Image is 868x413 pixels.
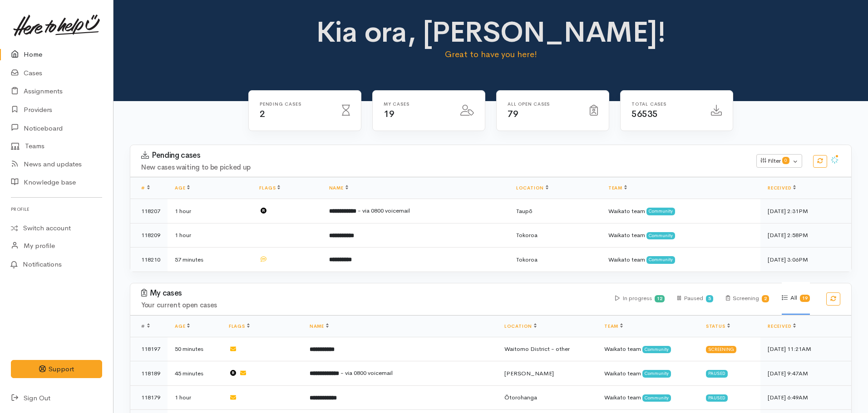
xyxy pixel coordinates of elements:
[516,256,538,263] span: Tokoroa
[168,361,222,386] td: 45 minutes
[175,185,190,191] a: Age
[130,223,168,248] td: 118209
[313,16,669,48] h1: Kia ora, [PERSON_NAME]!
[141,289,604,298] h3: My cases
[384,108,394,120] span: 19
[141,323,150,329] span: #
[175,323,190,329] a: Age
[646,232,675,239] span: Community
[646,256,675,263] span: Community
[508,108,518,120] span: 79
[782,157,789,164] span: 0
[130,385,168,410] td: 118179
[597,337,699,361] td: Waikato team
[141,151,745,160] h3: Pending cases
[310,323,329,329] a: Name
[504,345,570,353] span: Waitomo District - other
[760,248,851,272] td: [DATE] 3:06PM
[340,369,393,377] span: - via 0800 voicemail
[260,108,265,120] span: 2
[642,370,671,377] span: Community
[168,223,252,248] td: 1 hour
[601,223,760,248] td: Waikato team
[760,199,851,224] td: [DATE] 2:31PM
[229,323,250,329] a: Flags
[642,346,671,353] span: Community
[168,199,252,224] td: 1 hour
[706,346,736,353] div: Screening
[601,248,760,272] td: Waikato team
[329,185,348,191] a: Name
[760,337,851,361] td: [DATE] 11:21AM
[760,385,851,410] td: [DATE] 6:49AM
[504,323,537,329] a: Location
[631,102,700,107] h6: Total cases
[608,185,627,191] a: Team
[516,207,533,215] span: Taupō
[597,385,699,410] td: Waikato team
[168,337,222,361] td: 50 minutes
[130,248,168,272] td: 118210
[313,48,669,61] p: Great to have you here!
[642,394,671,402] span: Community
[782,282,810,315] div: All
[760,361,851,386] td: [DATE] 9:47AM
[141,164,745,171] h4: New cases waiting to be picked up
[130,337,168,361] td: 118197
[706,323,730,329] a: Status
[504,369,554,377] span: [PERSON_NAME]
[708,296,711,301] b: 5
[508,102,579,107] h6: All Open cases
[516,185,548,191] a: Location
[646,208,675,215] span: Community
[802,295,808,301] b: 19
[260,102,331,107] h6: Pending cases
[130,361,168,386] td: 118189
[516,231,538,239] span: Tokoroa
[130,199,168,224] td: 118207
[358,207,410,214] span: - via 0800 voicemail
[168,248,252,272] td: 57 minutes
[760,223,851,248] td: [DATE] 2:58PM
[601,199,760,224] td: Waikato team
[768,185,796,191] a: Received
[604,323,623,329] a: Team
[141,185,150,191] a: #
[756,154,802,168] button: Filter0
[597,361,699,386] td: Waikato team
[259,185,280,191] a: Flags
[726,282,769,315] div: Screening
[615,282,665,315] div: In progress
[768,323,796,329] a: Received
[631,108,658,120] span: 56535
[657,296,662,301] b: 12
[706,394,728,402] div: Paused
[384,102,449,107] h6: My cases
[11,360,102,379] button: Support
[141,301,604,309] h4: Your current open cases
[764,296,767,301] b: 2
[677,282,713,315] div: Paused
[168,385,222,410] td: 1 hour
[504,394,537,401] span: Ōtorohanga
[11,203,102,215] h6: Profile
[706,370,728,377] div: Paused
